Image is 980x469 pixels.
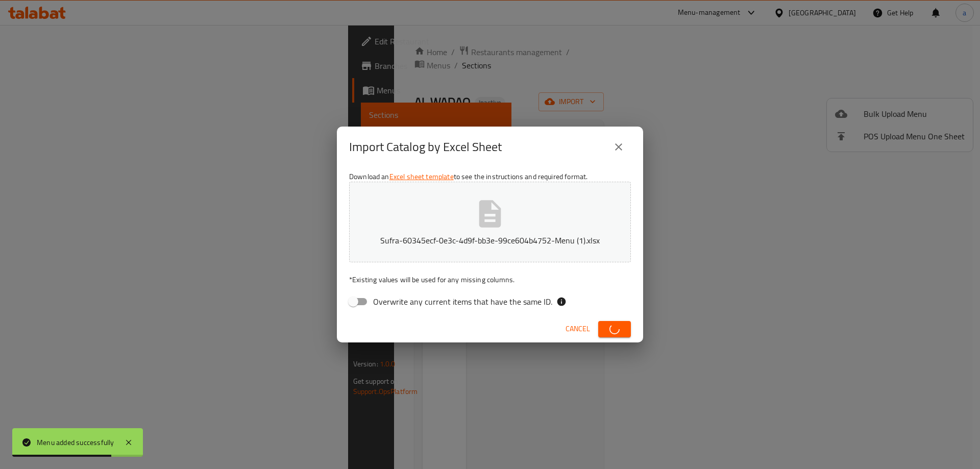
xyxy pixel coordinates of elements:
[373,295,552,308] span: Overwrite any current items that have the same ID.
[349,182,631,262] button: Sufra-60345ecf-0e3c-4d9f-bb3e-99ce604b4752-Menu (1).xlsx
[389,170,454,183] a: Excel sheet template
[349,275,631,285] p: Existing values will be used for any missing columns.
[566,323,590,335] span: Cancel
[365,234,615,246] p: Sufra-60345ecf-0e3c-4d9f-bb3e-99ce604b4752-Menu (1).xlsx
[561,319,594,338] button: Cancel
[37,437,114,448] div: Menu added successfully
[337,167,643,315] div: Download an to see the instructions and required format.
[606,135,631,159] button: close
[349,139,502,155] h2: Import Catalog by Excel Sheet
